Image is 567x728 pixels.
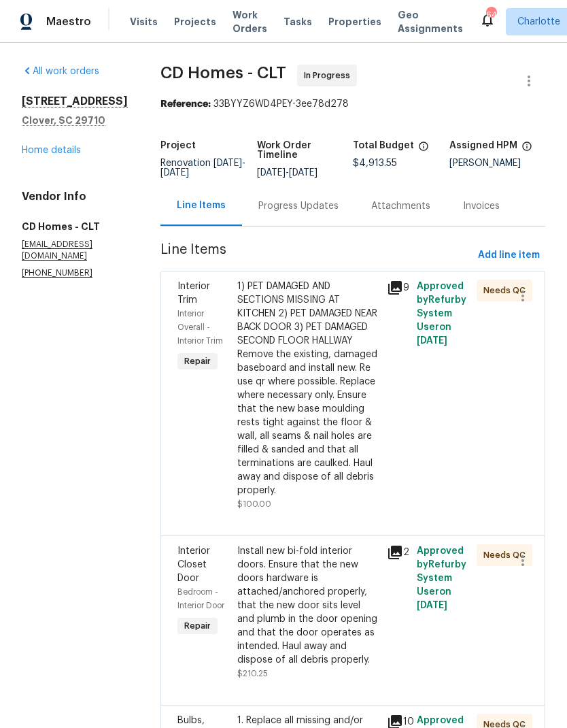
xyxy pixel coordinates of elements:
[237,669,268,678] span: $210.25
[22,220,128,233] h5: CD Homes - CLT
[213,159,242,168] span: [DATE]
[387,544,409,561] div: 2
[160,99,211,109] b: Reference:
[257,168,286,178] span: [DATE]
[237,500,271,508] span: $100.00
[160,168,189,178] span: [DATE]
[177,588,224,610] span: Bedroom - Interior Door
[304,69,356,82] span: In Progress
[418,141,429,159] span: The total cost of line items that have been proposed by Opendoor. This sum includes line items th...
[417,336,447,346] span: [DATE]
[472,243,545,268] button: Add line item
[233,8,267,35] span: Work Orders
[517,15,560,29] span: Charlotte
[486,8,496,22] div: 64
[371,199,430,213] div: Attachments
[160,141,196,150] h5: Project
[417,601,447,610] span: [DATE]
[177,310,223,345] span: Interior Overall - Interior Trim
[483,548,531,562] span: Needs QC
[417,546,466,610] span: Approved by Refurby System User on
[177,199,226,212] div: Line Items
[22,190,128,203] h4: Vendor Info
[387,280,409,296] div: 9
[130,15,158,29] span: Visits
[177,282,210,305] span: Interior Trim
[22,146,81,155] a: Home details
[160,159,245,178] span: -
[521,141,532,159] span: The hpm assigned to this work order.
[160,159,245,178] span: Renovation
[174,15,216,29] span: Projects
[258,199,339,213] div: Progress Updates
[257,168,317,178] span: -
[237,544,379,667] div: Install new bi-fold interior doors. Ensure that the new doors hardware is attached/anchored prope...
[257,141,354,160] h5: Work Order Timeline
[478,247,540,264] span: Add line item
[449,141,517,150] h5: Assigned HPM
[160,97,545,111] div: 33BYYZ6WD4PEY-3ee78d278
[289,168,317,178] span: [DATE]
[160,65,286,81] span: CD Homes - CLT
[483,284,531,297] span: Needs QC
[22,67,99,76] a: All work orders
[449,159,546,168] div: [PERSON_NAME]
[353,141,414,150] h5: Total Budget
[160,243,472,268] span: Line Items
[179,354,216,368] span: Repair
[237,280,379,497] div: 1) PET DAMAGED AND SECTIONS MISSING AT KITCHEN 2) PET DAMAGED NEAR BACK DOOR 3) PET DAMAGED SECON...
[179,619,216,633] span: Repair
[46,15,91,29] span: Maestro
[463,199,500,213] div: Invoices
[177,546,210,583] span: Interior Closet Door
[353,159,397,168] span: $4,913.55
[417,282,466,346] span: Approved by Refurby System User on
[283,17,312,27] span: Tasks
[328,15,381,29] span: Properties
[398,8,463,35] span: Geo Assignments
